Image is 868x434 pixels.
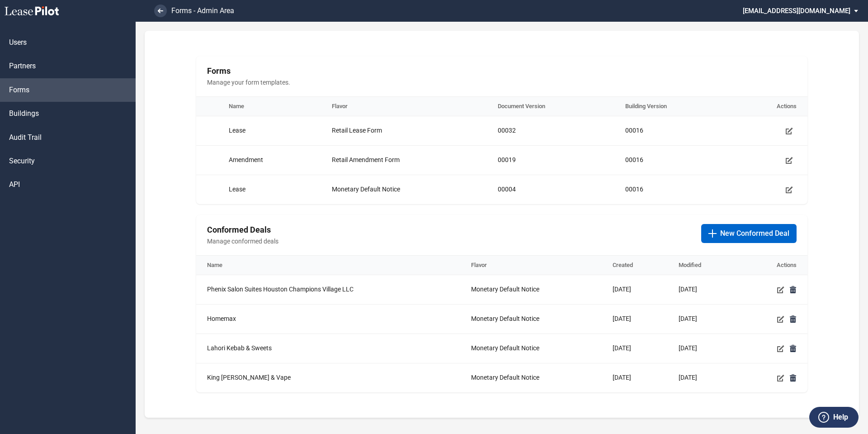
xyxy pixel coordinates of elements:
span: Audit Trail [9,133,42,143]
span: 00016 [625,127,643,134]
th: Actions [731,97,807,116]
td: [DATE] [668,304,737,334]
th: Document Version [487,97,614,116]
span: Manage conformed deals [207,237,687,246]
a: Delete conformed deal [789,287,797,295]
td: Phenix Salon Suites Houston Champions Village LLC [196,275,460,304]
a: Edit conformed deal [774,282,788,297]
td: [DATE] [602,363,668,392]
td: Homemax [196,304,460,334]
td: [DATE] [602,304,668,334]
span: Partners [9,61,36,71]
a: Delete conformed deal [789,376,797,383]
td: [DATE] [668,275,737,304]
a: Manage form template [782,153,797,167]
span: Lease [229,127,245,134]
span: 00004 [498,186,516,193]
button: New Conformed Deal [701,224,797,243]
label: Help [833,411,848,423]
span: Amendment [229,156,263,163]
th: Name [218,97,321,116]
a: Manage form template [782,182,797,197]
a: Delete conformed deal [789,317,797,324]
span: 00032 [498,127,516,134]
a: Edit conformed deal [774,341,788,356]
a: Edit conformed deal [774,371,788,385]
span: Security [9,156,35,166]
span: Monetary Default Notice [471,374,539,381]
span: Monetary Default Notice [471,286,539,293]
span: 00016 [625,156,643,163]
span: Monetary Default Notice [471,315,539,322]
span: Manage your form templates. [207,78,797,87]
span: New Conformed Deal [720,229,789,238]
th: Building Version [614,97,731,116]
td: Lahori Kebab & Sweets [196,334,460,363]
td: [DATE] [668,334,737,363]
a: Delete conformed deal [789,346,797,353]
span: 00019 [498,156,516,163]
a: Manage form template [782,124,797,138]
td: [DATE] [602,275,668,304]
button: Help [809,407,859,428]
span: Users [9,38,27,48]
td: King [PERSON_NAME] & Vape [196,363,460,392]
h2: Forms [207,65,797,76]
th: Flavor [321,97,487,116]
td: [DATE] [602,334,668,363]
th: Flavor [460,256,601,275]
span: Retail Amendment Form [332,156,400,163]
span: Buildings [9,109,39,119]
span: API [9,180,20,190]
h2: Conformed Deals [207,224,687,235]
th: Modified [668,256,737,275]
th: Name [196,256,460,275]
span: Monetary Default Notice [471,344,539,352]
span: Retail Lease Form [332,127,382,134]
span: Lease [229,186,245,193]
span: Monetary Default Notice [332,186,400,193]
a: Edit conformed deal [774,312,788,326]
td: [DATE] [668,363,737,392]
span: Forms [9,85,29,95]
th: Created [602,256,668,275]
th: Actions [737,256,808,275]
span: 00016 [625,186,643,193]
